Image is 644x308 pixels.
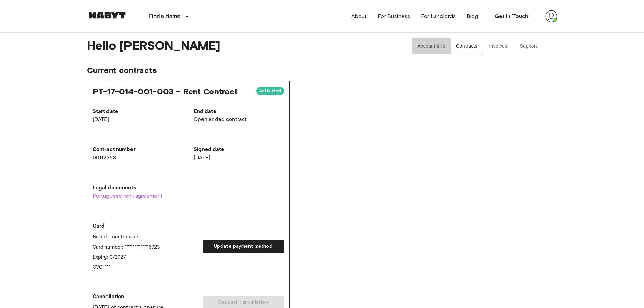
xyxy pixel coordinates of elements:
[87,12,127,19] img: Habyt
[203,240,284,253] button: Update payment method
[467,12,478,20] a: Blog
[194,108,284,116] p: End date
[378,12,410,20] a: For Business
[483,38,514,54] button: Invoices
[93,293,192,301] p: Cancellation
[93,184,284,192] p: Legal documents
[93,192,284,200] a: Portuguese rent agreement
[256,88,284,94] span: Activated
[93,108,183,116] p: Start date
[93,222,197,230] p: Card
[93,154,183,162] p: 00112353
[351,12,367,20] a: About
[93,87,238,96] span: PT-17-014-001-003 - Rent Contract
[93,146,183,154] p: Contract number
[545,10,557,22] img: avatar
[87,65,557,75] span: Current contracts
[194,146,284,154] p: Signed date
[87,38,393,54] span: Hello [PERSON_NAME]
[514,38,544,54] button: Support
[412,38,451,54] button: Account Info
[421,12,456,20] a: For Landlords
[93,233,197,241] p: Brand: mastercard
[194,154,284,162] p: [DATE]
[93,116,183,124] p: [DATE]
[194,116,284,124] p: Open ended contract
[149,12,181,20] p: Find a Home
[451,38,483,54] button: Contracts
[489,9,534,23] a: Get in Touch
[93,254,197,261] p: Expiry: 9/2027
